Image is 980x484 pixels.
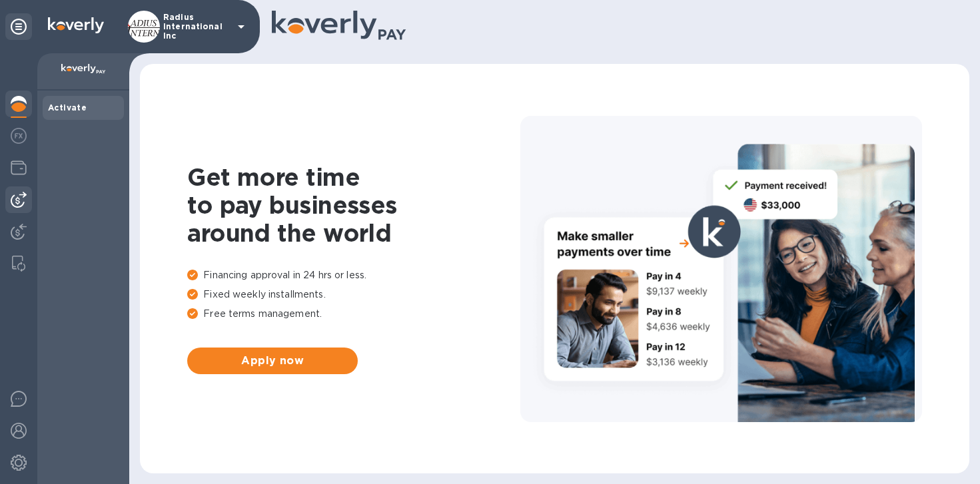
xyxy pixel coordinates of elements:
img: Wallets [11,160,27,176]
p: Radius International Inc [163,13,230,41]
p: Fixed weekly installments. [187,288,520,302]
button: Apply now [187,348,358,374]
b: Activate [48,103,87,113]
span: Apply now [198,353,347,369]
h1: Get more time to pay businesses around the world [187,163,520,247]
p: Free terms management. [187,307,520,321]
img: Logo [48,17,104,33]
p: Financing approval in 24 hrs or less. [187,268,520,282]
div: Unpin categories [5,13,32,40]
img: Foreign exchange [11,128,27,144]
